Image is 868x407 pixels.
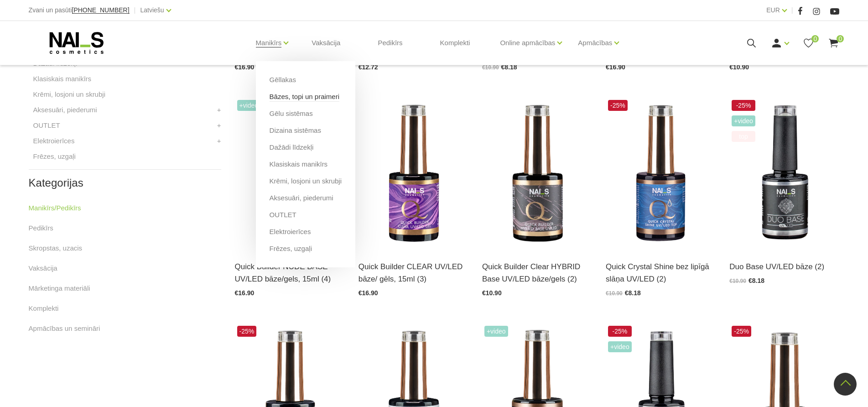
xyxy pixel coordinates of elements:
[237,100,261,111] span: +Video
[33,120,60,131] a: OUTLET
[625,289,641,297] span: €8.18
[732,131,755,142] span: top
[256,25,282,61] a: Manikīrs
[33,89,105,100] a: Krēmi, losjoni un skrubji
[33,104,97,115] a: Aksesuāri, piederumi
[729,278,746,284] span: €10.90
[217,120,221,131] a: +
[217,104,221,115] a: +
[270,176,342,186] a: Krēmi, losjoni un skrubji
[72,6,130,14] span: [PHONE_NUMBER]
[33,73,92,84] a: Klasiskais manikīrs
[33,136,75,146] a: Elektroierīces
[482,261,592,285] a: Quick Builder Clear HYBRID Base UV/LED bāze/gels (2)
[766,5,780,16] a: EUR
[29,263,57,274] a: Vaksācija
[606,63,625,71] span: €16.90
[606,290,623,297] span: €10.90
[359,289,378,297] span: €16.90
[29,177,221,189] h2: Kategorijas
[606,261,716,285] a: Quick Crystal Shine bez lipīgā slāņa UV/LED (2)
[359,98,468,249] img: Quick Builder Clear – caurspīdīga bāze/gēls. Šī bāze/gēls ir unikāls produkts ar daudz izmantošan...
[608,341,632,352] span: +Video
[803,37,814,49] a: 0
[729,261,839,273] a: Duo Base UV/LED bāze (2)
[217,136,221,146] a: +
[304,21,348,65] a: Vaksācija
[270,210,296,220] a: OUTLET
[270,227,311,237] a: Elektroierīces
[729,98,839,249] img: DUO BASE - bāzes pārklājums, kas ir paredzēts darbam ar AKRYGEL DUO gelu. Īpaši izstrādāta formul...
[370,21,410,65] a: Pedikīrs
[270,92,339,102] a: Bāzes, topi un praimeri
[29,303,59,314] a: Komplekti
[732,326,751,337] span: -25%
[270,125,321,136] a: Dizaina sistēmas
[501,63,517,71] span: €8.18
[134,5,136,16] span: |
[732,100,755,111] span: -25%
[828,37,839,49] a: 0
[606,98,716,249] img: Virsējais pārklājums bez lipīgā slāņa un UV zilā pārklājuma. Nodrošina izcilu spīdumu manikīram l...
[29,323,100,334] a: Apmācības un semināri
[359,63,378,71] span: €12.72
[235,63,255,71] span: €16.90
[270,75,296,85] a: Gēllakas
[732,115,755,126] span: +Video
[29,203,81,214] a: Manikīrs/Pedikīrs
[748,277,764,284] span: €8.18
[433,21,478,65] a: Komplekti
[791,5,793,16] span: |
[235,289,255,297] span: €16.90
[608,100,628,111] span: -25%
[482,98,592,249] img: Klientu iemīļotajai Rubber bāzei esam mainījuši nosaukumu uz Quick Builder Clear HYBRID Base UV/L...
[482,289,502,297] span: €10.90
[29,223,53,234] a: Pedikīrs
[484,326,508,337] span: +Video
[578,25,612,61] a: Apmācības
[29,243,83,254] a: Skropstas, uzacis
[29,283,90,294] a: Mārketinga materiāli
[270,159,328,169] a: Klasiskais manikīrs
[235,98,345,249] img: Lieliskas noturības kamuflējošā bāze/gels, kas ir saudzīga pret dabīgo nagu un nebojā naga plātni...
[500,25,555,61] a: Online apmācības
[235,261,345,285] a: Quick Builder NUDE BASE UV/LED bāze/gels, 15ml (4)
[29,5,130,16] div: Zvani un pasūti
[482,64,499,71] span: €10.90
[837,35,844,42] span: 0
[270,109,313,119] a: Gēlu sistēmas
[72,7,130,14] a: [PHONE_NUMBER]
[608,326,632,337] span: -25%
[811,35,819,42] span: 0
[33,151,76,162] a: Frēzes, uzgaļi
[729,63,749,71] span: €10.90
[270,193,333,203] a: Aksesuāri, piederumi
[237,326,257,337] span: -25%
[270,142,314,152] a: Dažādi līdzekļi
[140,5,164,16] a: Latviešu
[359,261,468,285] a: Quick Builder CLEAR UV/LED bāze/ gēls, 15ml (3)
[270,244,312,254] a: Frēzes, uzgaļi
